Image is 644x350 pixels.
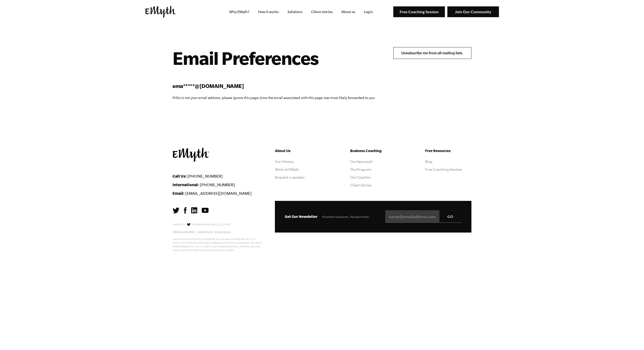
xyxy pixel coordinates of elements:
a: Free Coaching Session [425,168,462,171]
a: Request a speaker [275,175,305,179]
p: Made with in [GEOGRAPHIC_DATA], [US_STATE]. Copyright © 2025 E-Myth Worldwide, Inc. All rights re... [173,222,263,252]
a: Our Coaches [350,175,371,179]
a: Blog [425,160,433,164]
strong: Email: [173,191,185,196]
img: Join Our Community [447,6,499,17]
a: [EMAIL_ADDRESS][DOMAIN_NAME] [186,191,252,196]
a: [PHONE_NUMBER] [200,182,235,187]
a: The Program [350,168,372,171]
h5: About Us [275,148,321,154]
a: Client Stories [350,183,372,187]
input: Unsubscribe me from all mailing lists. [393,47,472,59]
h1: Email Preferences [173,47,376,69]
a: [PHONE_NUMBER] [188,174,223,178]
strong: Call Us: [173,174,187,178]
input: name@emailaddress.com [386,210,462,223]
span: Practical resources. No spam ever. [322,215,370,219]
img: LinkedIn [191,207,197,213]
a: Cookie Policy [198,231,213,233]
a: Our History [275,160,294,164]
input: GO [440,210,462,222]
a: Work at EMyth [275,168,299,171]
a: Our Approach [350,160,373,164]
img: EMyth [145,6,176,18]
img: EMyth [173,148,209,162]
img: Love [187,223,190,226]
img: YouTube [202,208,209,213]
span: Get Our Newsletter [285,214,317,219]
img: Facebook [184,207,187,214]
a: Privacy Policy [215,231,231,233]
strong: International: [173,182,199,187]
img: Twitter [173,208,179,213]
a: Terms & Conditions [173,231,196,233]
h5: Business Coaching [350,148,396,154]
h5: Free Resources [425,148,472,154]
img: Free Coaching Session [393,6,445,17]
p: If this is not your email address, please ignore this page since the email associated with this p... [173,95,376,101]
